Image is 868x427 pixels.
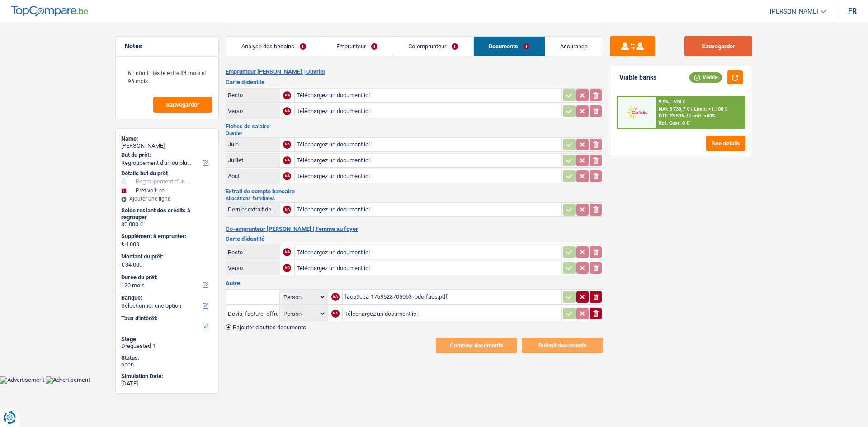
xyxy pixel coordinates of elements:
[233,324,306,330] span: Rajouter d'autres documents
[659,99,685,105] div: 9.9% | 524 €
[474,37,545,56] a: Documents
[283,141,291,149] div: NA
[121,373,213,380] div: Simulation Date:
[436,338,517,353] button: Combine documents
[659,120,689,126] div: Ref. Cost: 0 €
[283,156,291,164] div: NA
[121,336,213,343] div: Stage:
[226,131,603,136] h2: Ouvrier
[659,113,685,119] span: DTI: 23.59%
[283,107,291,115] div: NA
[121,240,124,248] span: €
[121,294,211,301] label: Banque:
[689,72,722,82] div: Viable
[121,315,211,322] label: Taux d'intérêt:
[344,290,560,304] div: fac59cca-1758528705053_bdc-faes.pdf
[121,135,213,142] div: Name:
[226,37,321,56] a: Analyse des besoins
[228,249,278,256] div: Recto
[228,157,278,164] div: Juillet
[226,188,603,194] h3: Extrait de compte bancaire
[689,113,716,119] span: Limit: <60%
[706,136,745,151] button: See details
[770,8,818,15] span: [PERSON_NAME]
[684,36,752,56] button: Sauvegarder
[228,92,278,99] div: Recto
[121,380,213,387] div: [DATE]
[121,221,213,228] div: 30.000 €
[121,343,213,350] div: Drequested 1
[11,6,88,17] img: TopCompare Logo
[226,324,306,330] button: Rajouter d'autres documents
[46,376,90,384] img: Advertisement
[228,108,278,114] div: Verso
[226,236,603,242] h3: Carte d'identité
[121,361,213,368] div: open
[166,102,199,108] span: Sauvegarder
[228,141,278,148] div: Juin
[331,293,340,301] div: NA
[620,104,653,121] img: Cofidis
[848,7,857,15] div: fr
[121,142,213,150] div: [PERSON_NAME]
[226,196,603,201] h2: Allocations familiales
[121,151,211,159] label: But du prêt:
[121,170,213,177] div: Détails but du prêt
[121,207,213,221] div: Solde restant des crédits à regrouper
[321,37,393,56] a: Emprunteur
[393,37,473,56] a: Co-emprunteur
[121,274,211,281] label: Durée du prêt:
[125,42,209,50] h5: Notes
[121,354,213,361] div: Status:
[522,338,603,353] button: Submit documents
[659,106,689,112] span: NAI: 3 739,7 €
[686,113,688,119] span: /
[226,225,603,233] h2: Co-emprunteur [PERSON_NAME] | Femme au foyer
[228,206,278,213] div: Dernier extrait de compte pour vos allocations familiales
[121,196,213,202] div: Ajouter une ligne
[694,106,727,112] span: Limit: >1.100 €
[121,253,211,260] label: Montant du prêt:
[545,37,603,56] a: Assurance
[283,172,291,180] div: NA
[153,97,212,113] button: Sauvegarder
[121,261,124,268] span: €
[691,106,693,112] span: /
[331,310,340,318] div: NA
[283,248,291,256] div: NA
[226,123,603,129] h3: Fiches de salaire
[283,264,291,272] div: NA
[228,173,278,179] div: Août
[228,265,278,272] div: Verso
[619,74,656,81] div: Viable banks
[763,4,826,19] a: [PERSON_NAME]
[283,206,291,214] div: NA
[226,280,603,286] h3: Autre
[226,79,603,85] h3: Carte d'identité
[283,91,291,99] div: NA
[121,233,211,240] label: Supplément à emprunter:
[226,68,603,75] h2: Emprunteur [PERSON_NAME] | Ouvrier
